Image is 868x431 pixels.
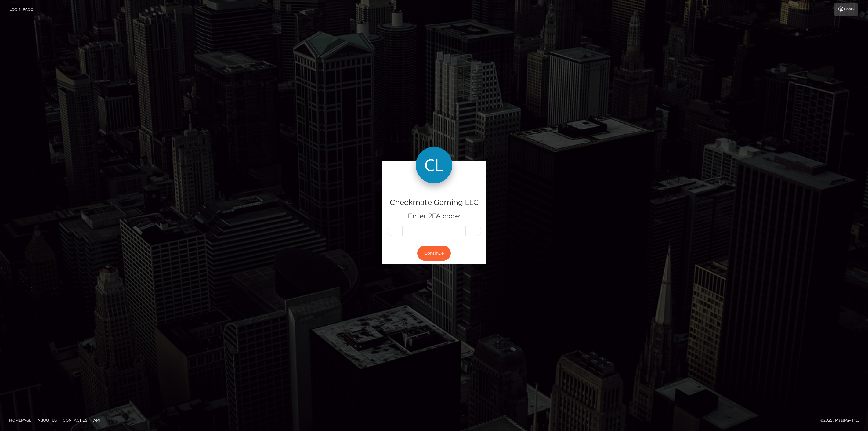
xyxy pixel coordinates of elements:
a: Login Page [9,3,33,16]
a: Contact Us [60,415,90,425]
button: Continue [417,246,451,261]
img: Checkmate Gaming LLC [416,147,452,183]
a: About Us [35,415,59,425]
a: Homepage [7,415,34,425]
a: API [91,415,103,425]
div: © 2025 , MassPay Inc. [820,417,863,424]
h5: Enter 2FA code: [387,212,481,221]
a: Login [834,3,858,16]
h4: Checkmate Gaming LLC [387,197,481,208]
